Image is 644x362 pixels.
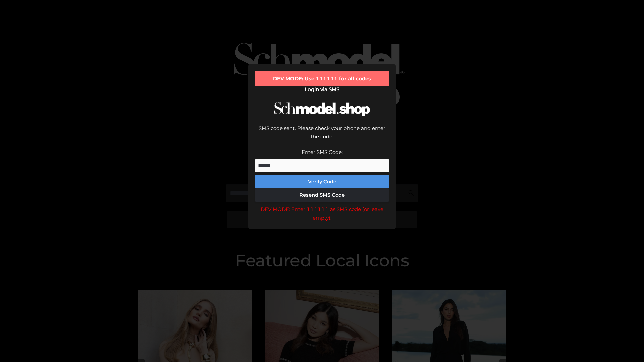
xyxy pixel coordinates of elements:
div: DEV MODE: Enter 111111 as SMS code (or leave empty). [255,205,389,222]
button: Resend SMS Code [255,188,389,202]
button: Verify Code [255,175,389,188]
img: Schmodel Logo [272,96,372,122]
div: DEV MODE: Use 111111 for all codes [255,71,389,86]
label: Enter SMS Code: [302,149,343,155]
div: SMS code sent. Please check your phone and enter the code. [255,124,389,148]
h2: Login via SMS [255,86,389,93]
